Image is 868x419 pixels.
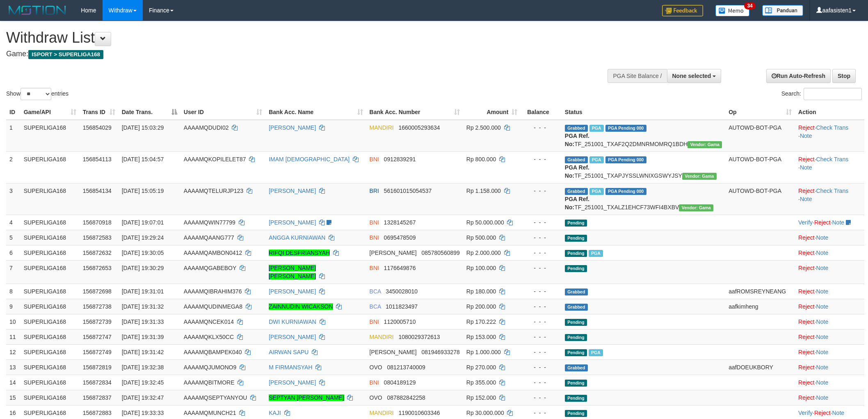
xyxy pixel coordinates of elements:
a: [PERSON_NAME] [269,219,316,226]
td: AUTOWD-BOT-PGA [725,183,795,215]
td: · [795,375,864,390]
td: SUPERLIGA168 [21,215,80,230]
a: Note [800,196,812,202]
div: - - - [524,378,558,387]
span: [DATE] 19:31:32 [122,303,164,310]
img: panduan.png [762,5,803,16]
span: Rp 1.158.000 [466,188,501,194]
td: SUPERLIGA168 [21,329,80,344]
span: AAAAMQBAMPEK040 [184,349,242,355]
td: AUTOWD-BOT-PGA [725,120,795,152]
input: Search: [804,88,862,100]
span: Rp 2.500.000 [466,124,501,131]
a: Verify [798,410,813,416]
span: 156872583 [83,234,112,241]
td: aafkimheng [725,299,795,314]
span: [DATE] 19:31:33 [122,318,164,325]
a: Reject [798,250,815,256]
a: [PERSON_NAME] [269,379,316,386]
span: OVO [370,394,382,401]
th: Date Trans.: activate to sort column descending [119,105,180,120]
a: Reject [798,156,815,163]
span: AAAAMQIBRAHIM376 [184,288,242,295]
div: - - - [524,124,558,132]
a: Reject [798,265,815,271]
span: AAAAMQSEPTYANYOU [184,394,247,401]
a: Reject [798,124,815,131]
span: 156872837 [83,394,112,401]
a: ZAINNUDIN WICAKSON [269,303,333,310]
td: · [795,314,864,329]
a: [PERSON_NAME] [269,124,316,131]
img: Feedback.jpg [662,5,703,16]
span: BNI [370,234,379,241]
span: Rp 50.000.000 [466,219,504,226]
span: Rp 800.000 [466,156,496,163]
td: 11 [6,329,21,344]
span: [PERSON_NAME] [370,250,417,256]
span: AAAAMQNCEK014 [184,318,234,325]
span: AAAAMQKOPILELET87 [184,156,246,163]
span: AAAAMQDUDI02 [184,124,229,131]
span: Copy 3450028010 to clipboard [386,288,418,295]
td: 14 [6,375,21,390]
div: - - - [524,264,558,272]
span: [DATE] 19:32:45 [122,379,164,386]
a: Reject [798,349,815,355]
span: Grabbed [565,156,588,163]
td: · [795,230,864,245]
td: SUPERLIGA168 [21,120,80,152]
span: AAAAMQJUMONO9 [184,364,236,371]
a: [PERSON_NAME] [269,288,316,295]
span: Rp 170.222 [466,318,496,325]
a: SEPTYAN [PERSON_NAME] [269,394,344,401]
span: Vendor URL: https://trx31.1velocity.biz [688,141,722,148]
th: ID [6,105,21,120]
th: User ID: activate to sort column ascending [180,105,265,120]
span: Pending [565,265,587,272]
span: Pending [565,395,587,402]
div: - - - [524,348,558,356]
span: BNI [370,265,379,271]
span: AAAAMQGABEBOY [184,265,236,271]
span: Rp 2.000.000 [466,250,501,256]
th: Game/API: activate to sort column ascending [21,105,80,120]
div: - - - [524,155,558,163]
a: Reject [814,410,831,416]
a: Note [800,133,812,139]
span: Marked by aafheankoy [589,349,603,356]
div: - - - [524,234,558,242]
th: Amount: activate to sort column ascending [463,105,521,120]
td: · [795,359,864,375]
span: PGA Pending [605,188,646,195]
span: ISPORT > SUPERLIGA168 [28,50,103,59]
img: MOTION_logo.png [6,4,69,16]
td: · · [795,151,864,183]
span: 156872819 [83,364,112,371]
span: 156854134 [83,188,112,194]
span: Marked by aafsoycanthlai [589,125,604,132]
span: Copy 087882842258 to clipboard [387,394,425,401]
span: Copy 1011823497 to clipboard [386,303,418,310]
td: 1 [6,120,21,152]
td: 12 [6,344,21,359]
td: · [795,299,864,314]
td: AUTOWD-BOT-PGA [725,151,795,183]
span: Rp 100.000 [466,265,496,271]
span: BNI [370,219,379,226]
img: Button%20Memo.svg [715,5,750,16]
th: Trans ID: activate to sort column ascending [80,105,119,120]
td: TF_251001_TXAPJYSSLWNIXGSWYJSY [562,151,725,183]
a: DWI KURNIAWAN [269,318,316,325]
span: Marked by aafchhiseyha [589,156,604,163]
td: 6 [6,245,21,260]
span: [DATE] 19:30:29 [122,265,164,271]
a: Verify [798,219,813,226]
a: [PERSON_NAME] [269,188,316,194]
span: MANDIRI [370,410,394,416]
span: BCA [370,288,381,295]
td: 13 [6,359,21,375]
span: Grabbed [565,288,588,295]
span: [DATE] 19:30:05 [122,250,164,256]
td: 2 [6,151,21,183]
